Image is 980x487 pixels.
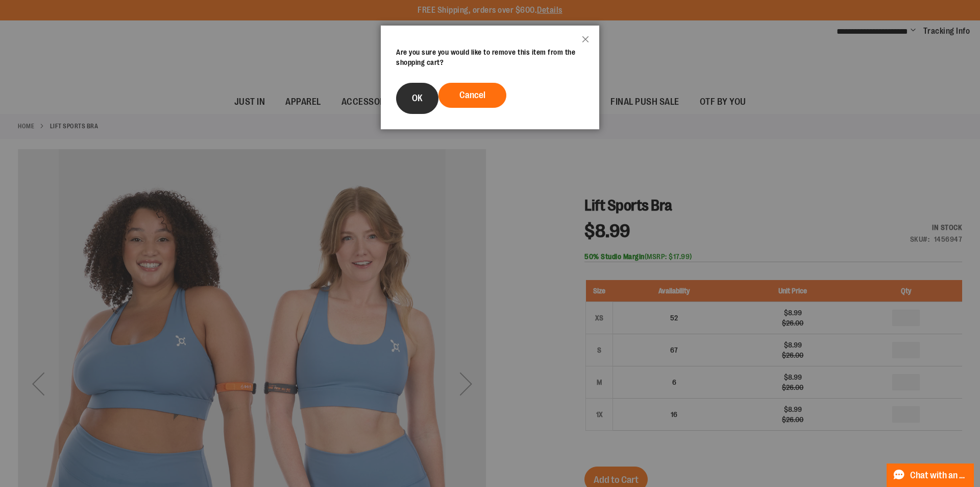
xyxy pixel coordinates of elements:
span: Chat with an Expert [910,471,968,480]
button: OK [396,83,438,114]
div: Are you sure you would like to remove this item from the shopping cart? [396,47,584,67]
button: Chat with an Expert [887,463,974,487]
span: OK [412,93,423,103]
span: Cancel [459,90,485,100]
button: Cancel [438,83,506,108]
